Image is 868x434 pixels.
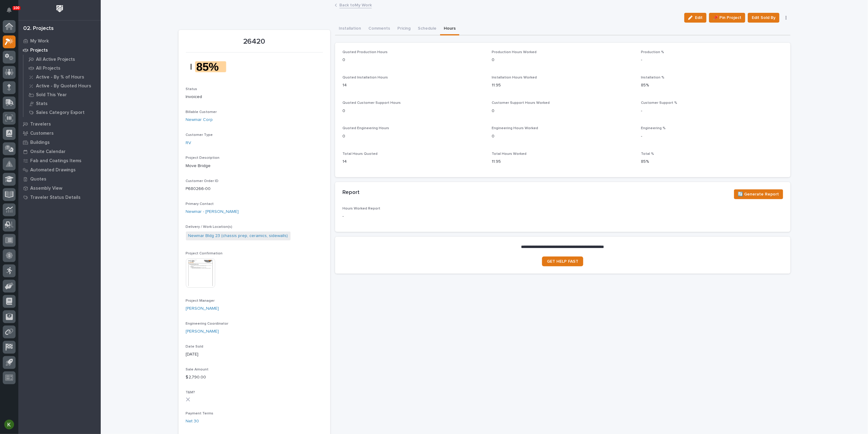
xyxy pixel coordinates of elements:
[492,108,634,114] p: 0
[24,55,101,64] a: All Active Projects
[30,167,76,173] p: Automated Drawings
[3,4,16,16] button: Notifications
[186,202,214,206] span: Primary Contact
[18,119,101,129] a: Travelers
[713,14,741,21] span: 📌 Pin Project
[492,50,537,54] span: Production Hours Worked
[18,165,101,174] a: Automated Drawings
[342,50,388,54] span: Quoted Production Hours
[18,129,101,138] a: Customers
[186,117,213,123] a: Newmar Corp
[30,158,81,164] p: Fab and Coatings Items
[36,83,91,89] p: Active - By Quoted Hours
[342,101,401,105] span: Quoted Customer Support Hours
[342,159,484,165] p: 14
[186,412,214,415] span: Payment Terms
[492,101,550,105] span: Customer Support Hours Worked
[641,126,666,130] span: Engineering %
[186,140,191,146] a: RV
[186,209,239,215] a: Newmar - [PERSON_NAME]
[36,75,84,80] p: Active - By % of Hours
[30,131,54,136] p: Customers
[8,7,16,17] div: Notifications100
[24,73,101,81] a: Active - By % of Hours
[186,345,204,348] span: Date Sold
[186,368,209,371] span: Sale Amount
[684,13,707,23] button: Edit
[24,99,101,108] a: Stats
[18,193,101,202] a: Traveler Status Details
[186,133,213,137] span: Customer Type
[36,92,67,98] p: Sold This Year
[36,57,75,62] p: All Active Projects
[641,108,783,114] p: -
[752,14,776,21] span: Edit Sold By
[492,82,634,89] p: 11.95
[342,213,559,220] p: -
[641,152,654,156] span: Total %
[186,94,323,100] p: Invoiced
[36,110,85,115] p: Sales Category Export
[394,23,414,35] button: Pricing
[18,174,101,184] a: Quotes
[23,25,54,32] div: 02. Projects
[3,418,16,431] button: users-avatar
[30,122,51,127] p: Travelers
[30,149,66,155] p: Onsite Calendar
[738,191,779,198] span: 🔄 Generate Report
[342,108,484,114] p: 0
[547,259,578,264] span: GET HELP FAST
[24,82,101,90] a: Active - By Quoted Hours
[492,159,634,165] p: 11.95
[186,225,233,229] span: Delivery / Work Location(s)
[440,23,459,35] button: Hours
[186,305,219,312] a: [PERSON_NAME]
[54,3,65,14] img: Workspace Logo
[186,186,323,192] p: P680266-00
[186,56,232,77] img: yk0pBSQn-IZ65b3L2Ms8KB_mIIQ6tRZs37om9fmFpe8
[18,46,101,55] a: Projects
[18,184,101,193] a: Assembly View
[18,147,101,156] a: Onsite Calendar
[709,13,745,23] button: 📌 Pin Project
[641,57,783,63] p: -
[24,90,101,99] a: Sold This Year
[30,140,50,145] p: Buildings
[342,126,389,130] span: Quoted Engineering Hours
[365,23,394,35] button: Comments
[18,36,101,46] a: My Work
[186,328,219,335] a: [PERSON_NAME]
[342,133,484,140] p: 0
[30,177,46,182] p: Quotes
[186,163,323,169] p: Move Bridge
[492,133,634,140] p: 0
[342,189,360,196] h2: Report
[641,133,783,140] p: -
[186,418,199,425] a: Net 30
[342,207,380,210] span: Hours Worked Report
[492,126,538,130] span: Engineering Hours Worked
[36,66,60,71] p: All Projects
[186,322,229,326] span: Engineering Coordinator
[492,152,526,156] span: Total Hours Worked
[641,159,783,165] p: 85%
[186,351,323,358] p: [DATE]
[186,87,197,91] span: Status
[748,13,779,23] button: Edit Sold By
[695,15,703,20] span: Edit
[492,57,634,63] p: 0
[30,48,48,53] p: Projects
[734,189,783,199] button: 🔄 Generate Report
[335,23,365,35] button: Installation
[542,257,583,266] a: GET HELP FAST
[186,110,217,114] span: Billable Customer
[18,138,101,147] a: Buildings
[186,37,323,46] p: 26420
[342,76,388,79] span: Quoted Installation Hours
[30,38,49,44] p: My Work
[186,391,195,394] span: T&M?
[30,186,62,191] p: Assembly View
[18,156,101,165] a: Fab and Coatings Items
[414,23,440,35] button: Schedule
[342,57,484,63] p: 0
